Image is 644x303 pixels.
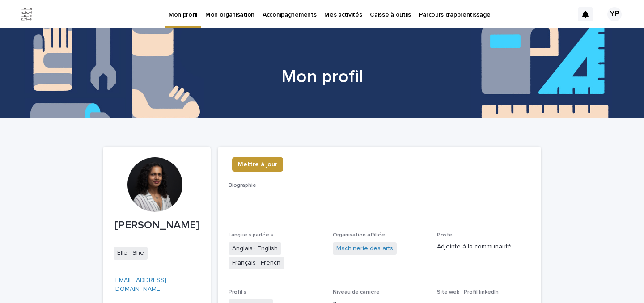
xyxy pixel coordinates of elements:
span: Mettre à jour [238,160,277,169]
div: YP [607,7,622,21]
span: Elle · She [114,247,148,260]
a: Machinerie des arts [336,244,393,253]
p: [PERSON_NAME] [114,219,200,232]
a: [EMAIL_ADDRESS][DOMAIN_NAME] [114,277,166,293]
p: Adjointe à la communauté [437,242,530,252]
span: Français · French [229,257,284,269]
button: Mettre à jour [232,157,283,172]
span: Profil·s [229,290,246,295]
span: Organisation affiliée [333,232,385,238]
span: Niveau de carrière [333,290,380,295]
span: Site web · Profil linkedIn [437,290,499,295]
span: Poste [437,232,453,238]
h1: Mon profil [103,66,541,88]
img: Jx8JiDZqSLW7pnA6nIo1 [18,5,36,23]
span: Langue·s parlée·s [229,232,273,238]
span: Anglais · English [229,242,281,255]
p: - [229,198,530,208]
span: Biographie [229,183,256,188]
